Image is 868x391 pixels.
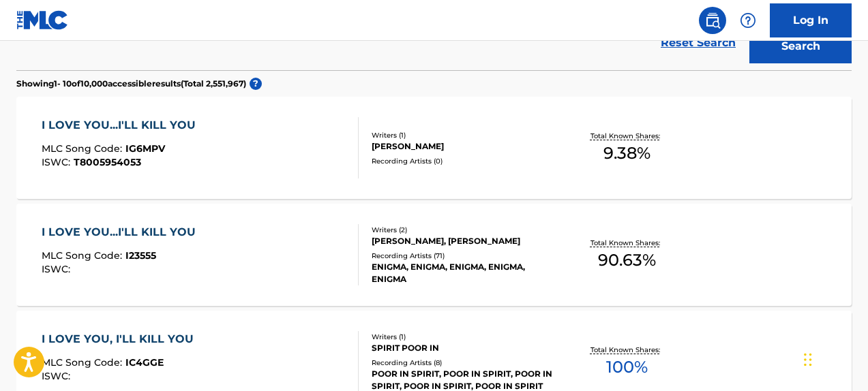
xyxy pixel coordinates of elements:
[125,356,164,369] span: IC4GGE
[603,141,650,166] span: 9.38 %
[74,156,141,168] span: T8005954053
[770,3,852,37] a: Log In
[372,235,557,247] div: [PERSON_NAME], [PERSON_NAME]
[372,358,557,368] div: Recording Artists ( 8 )
[699,7,726,34] a: Public Search
[250,78,262,90] span: ?
[598,248,656,272] span: 90.63 %
[42,156,74,168] span: ISWC :
[372,130,557,140] div: Writers ( 1 )
[372,156,557,166] div: Recording Artists ( 0 )
[16,204,852,306] a: I LOVE YOU...I'LL KILL YOUMLC Song Code:I23555ISWC:Writers (2)[PERSON_NAME], [PERSON_NAME]Recordi...
[740,12,756,29] img: help
[16,97,852,199] a: I LOVE YOU...I'LL KILL YOUMLC Song Code:IG6MPVISWC:T8005954053Writers (1)[PERSON_NAME]Recording A...
[42,263,74,275] span: ISWC :
[654,28,743,58] a: Reset Search
[372,140,557,153] div: [PERSON_NAME]
[804,339,812,380] div: Drag
[372,332,557,342] div: Writers ( 1 )
[42,142,125,155] span: MLC Song Code :
[800,326,868,391] iframe: Chat Widget
[125,142,165,155] span: IG6MPV
[42,331,200,347] div: I LOVE YOU, I'LL KILL YOU
[42,249,125,262] span: MLC Song Code :
[372,342,557,354] div: SPIRIT POOR IN
[125,249,156,262] span: I23555
[372,261,557,285] div: ENIGMA, ENIGMA, ENIGMA, ENIGMA, ENIGMA
[590,131,663,141] p: Total Known Shares:
[42,224,203,240] div: I LOVE YOU...I'LL KILL YOU
[372,225,557,235] div: Writers ( 2 )
[590,345,663,355] p: Total Known Shares:
[16,10,69,30] img: MLC Logo
[590,238,663,248] p: Total Known Shares:
[704,12,721,29] img: search
[606,355,648,379] span: 100 %
[42,117,203,134] div: I LOVE YOU...I'LL KILL YOU
[42,356,125,369] span: MLC Song Code :
[749,29,852,63] button: Search
[42,370,74,382] span: ISWC :
[734,7,762,34] div: Help
[16,78,246,90] p: Showing 1 - 10 of 10,000 accessible results (Total 2,551,967 )
[372,251,557,261] div: Recording Artists ( 71 )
